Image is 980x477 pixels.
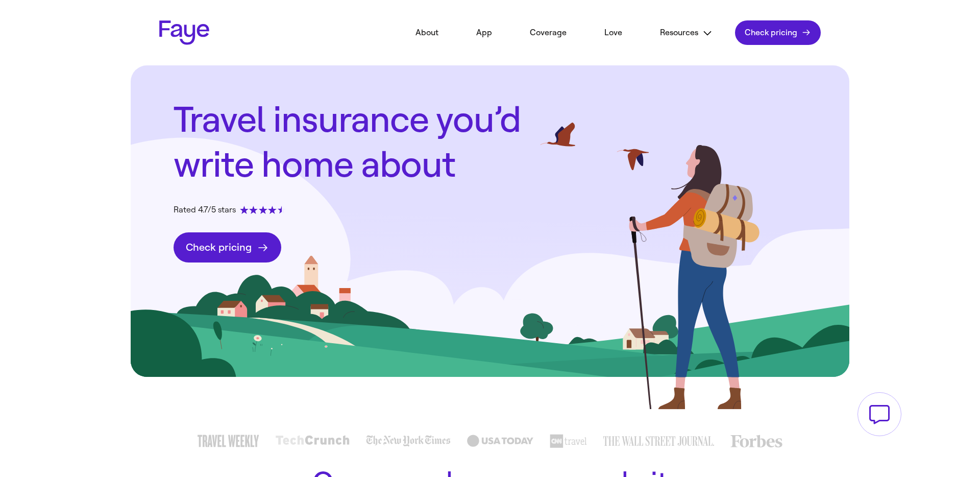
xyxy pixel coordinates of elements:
div: Rated 4.7/5 stars [174,204,286,216]
a: Love [589,21,638,44]
a: Check pricing [174,232,281,263]
a: About [400,21,454,44]
button: Resources [645,21,728,44]
a: Coverage [514,21,582,44]
a: Faye Logo [159,20,209,45]
a: App [461,21,507,44]
a: Check pricing [735,20,821,45]
h1: Travel insurance you’d write home about [174,98,541,187]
